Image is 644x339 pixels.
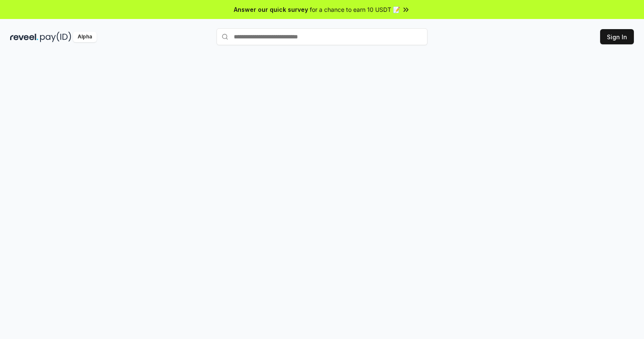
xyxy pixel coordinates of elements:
img: pay_id [40,32,71,42]
span: Answer our quick survey [234,5,308,14]
div: Alpha [73,32,97,42]
img: reveel_dark [10,32,38,42]
button: Sign In [600,29,634,44]
span: for a chance to earn 10 USDT 📝 [310,5,400,14]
